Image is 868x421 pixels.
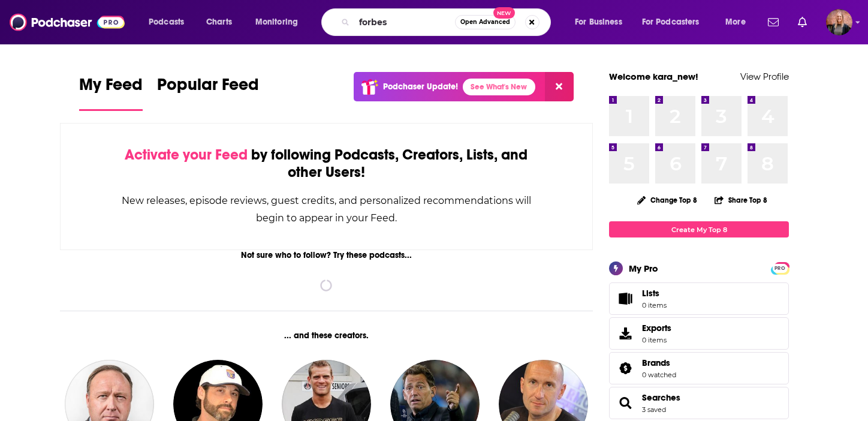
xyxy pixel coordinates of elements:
[642,371,676,379] a: 0 watched
[60,330,593,341] div: ... and these creators.
[642,405,666,414] a: 3 saved
[613,325,637,342] span: Exports
[773,263,787,272] a: PRO
[79,74,143,102] span: My Feed
[634,13,717,32] button: open menu
[717,13,761,32] button: open menu
[642,323,671,333] span: Exports
[642,392,680,403] a: Searches
[609,387,789,419] span: Searches
[740,71,789,82] a: View Profile
[630,193,704,208] button: Change Top 8
[60,250,593,260] div: Not sure who to follow? Try these podcasts...
[125,146,248,164] span: Activate your Feed
[120,192,532,227] div: New releases, episode reviews, guest credits, and personalized recommendations will begin to appe...
[609,317,789,350] a: Exports
[763,12,783,32] a: Show notifications dropdown
[157,74,259,111] a: Popular Feed
[247,13,314,32] button: open menu
[609,71,698,82] a: Welcome kara_new!
[493,7,515,19] span: New
[157,74,259,102] span: Popular Feed
[354,13,455,32] input: Search podcasts, credits, & more...
[629,263,658,274] div: My Pro
[609,282,789,315] a: Lists
[460,19,510,25] span: Open Advanced
[773,264,787,273] span: PRO
[642,357,670,368] span: Brands
[613,290,637,307] span: Lists
[609,352,789,384] span: Brands
[120,146,532,181] div: by following Podcasts, Creators, Lists, and other Users!
[642,14,700,31] span: For Podcasters
[826,9,852,35] button: Show profile menu
[140,13,200,32] button: open menu
[714,188,768,212] button: Share Top 8
[642,288,659,299] span: Lists
[793,12,812,32] a: Show notifications dropdown
[613,395,637,411] a: Searches
[725,14,746,31] span: More
[642,357,676,368] a: Brands
[463,79,535,95] a: See What's New
[642,336,671,344] span: 0 items
[566,13,637,32] button: open menu
[826,9,852,35] img: User Profile
[255,14,298,31] span: Monitoring
[198,13,239,32] a: Charts
[642,301,667,309] span: 0 items
[613,360,637,377] a: Brands
[79,74,143,111] a: My Feed
[609,221,789,237] a: Create My Top 8
[149,14,184,31] span: Podcasts
[575,14,622,31] span: For Business
[206,14,232,31] span: Charts
[642,288,667,299] span: Lists
[333,8,562,36] div: Search podcasts, credits, & more...
[10,11,125,34] img: Podchaser - Follow, Share and Rate Podcasts
[455,15,516,29] button: Open AdvancedNew
[383,82,458,92] p: Podchaser Update!
[826,9,852,35] span: Logged in as kara_new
